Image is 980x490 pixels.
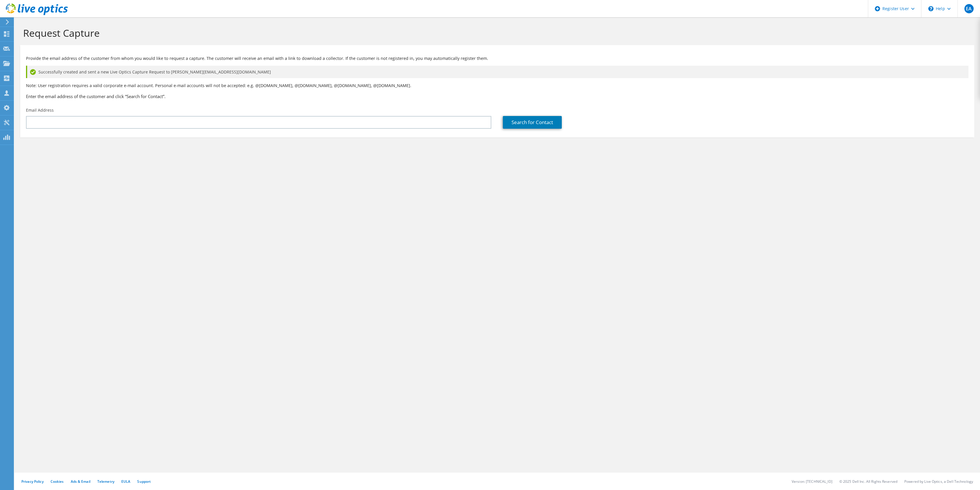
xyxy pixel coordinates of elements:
svg: \n [928,6,933,11]
a: EULA [121,479,130,484]
span: Successfully created and sent a new Live Optics Capture Request to [PERSON_NAME][EMAIL_ADDRESS][D... [38,69,271,75]
h1: Request Capture [23,27,968,39]
label: Email Address [26,107,54,113]
a: Cookies [51,479,64,484]
span: EA [964,4,974,13]
a: Telemetry [97,479,114,484]
p: Note: User registration requires a valid corporate e-mail account. Personal e-mail accounts will ... [26,82,968,89]
li: Powered by Live Optics, a Dell Technology [904,479,973,484]
a: Support [137,479,151,484]
h3: Enter the email address of the customer and click “Search for Contact”. [26,93,968,100]
li: Version: [TECHNICAL_ID] [792,479,832,484]
a: Privacy Policy [21,479,44,484]
li: © 2025 Dell Inc. All Rights Reserved [839,479,897,484]
a: Search for Contact [503,116,562,129]
p: Provide the email address of the customer from whom you would like to request a capture. The cust... [26,55,968,62]
a: Ads & Email [71,479,90,484]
